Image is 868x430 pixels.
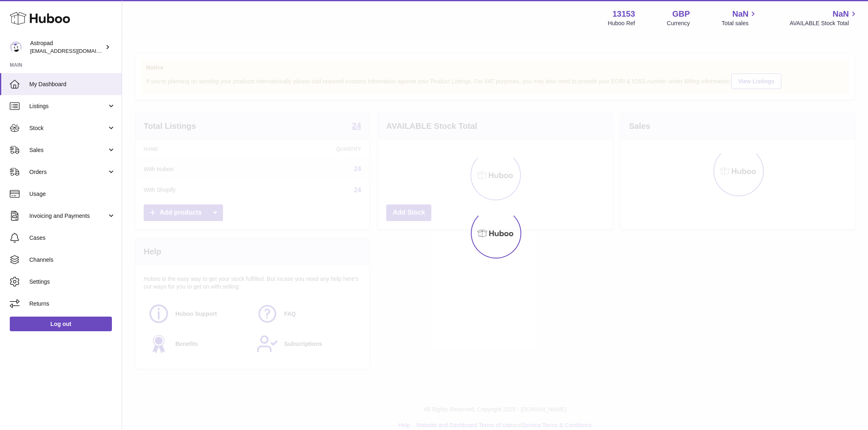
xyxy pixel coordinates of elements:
span: Channels [29,256,116,264]
strong: GBP [672,9,690,20]
span: My Dashboard [29,80,116,88]
span: Total sales [722,20,758,27]
div: Astropad [30,39,103,55]
span: Stock [29,124,107,132]
span: [EMAIL_ADDRESS][DOMAIN_NAME] [30,48,120,54]
strong: 13153 [612,9,635,20]
span: AVAILABLE Stock Total [789,20,858,27]
span: NaN [732,9,748,20]
span: Sales [29,146,107,154]
a: NaN Total sales [722,9,758,27]
span: Cases [29,234,116,242]
span: Settings [29,278,116,286]
span: Listings [29,102,107,110]
a: NaN AVAILABLE Stock Total [789,9,858,27]
div: Huboo Ref [608,20,635,27]
span: NaN [833,9,849,20]
div: Currency [667,20,690,27]
span: Orders [29,168,107,176]
a: Log out [10,317,112,331]
span: Usage [29,190,116,198]
span: Invoicing and Payments [29,212,107,220]
span: Returns [29,300,116,308]
img: internalAdmin-13153@internal.huboo.com [10,41,22,53]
